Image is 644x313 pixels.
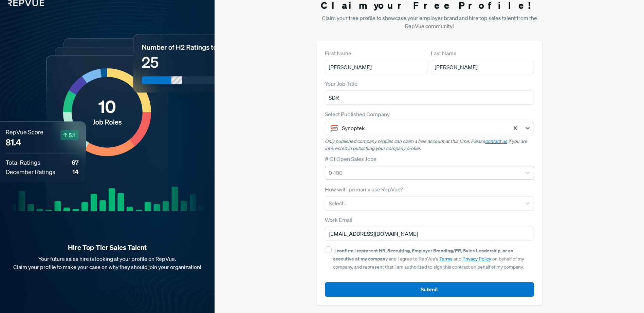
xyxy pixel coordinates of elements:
label: Work Email [325,216,352,224]
a: Privacy Policy [462,256,491,262]
label: First Name [325,49,351,57]
label: Last Name [431,49,457,57]
button: Submit [325,282,534,297]
input: Title [325,90,534,105]
p: Claim your free profile to showcase your employer brand and hire top sales talent from the RepVue... [317,14,542,30]
span: and I agree to RepVue’s and on behalf of my company, and represent that I am authorized to sign t... [333,248,524,270]
label: Select Published Company [325,110,390,118]
a: Terms [439,256,453,262]
input: First Name [325,60,428,74]
p: Only published company profiles can claim a free account at this time. Please if you are interest... [325,138,534,152]
strong: I confirm I represent HR, Recruiting, Employer Branding/PR, Sales Leadership, or an executive at ... [333,247,513,262]
input: Email [325,227,534,241]
img: Synoptek [330,124,338,132]
strong: Hire Top-Tier Sales Talent [11,243,204,252]
a: contact us [485,138,507,144]
label: Your Job Title [325,80,357,88]
label: How will I primarily use RepVue? [325,185,403,193]
p: Your future sales hire is looking at your profile on RepVue. Claim your profile to make your case... [11,255,204,271]
input: Last Name [431,60,534,74]
label: # Of Open Sales Jobs [325,155,376,163]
